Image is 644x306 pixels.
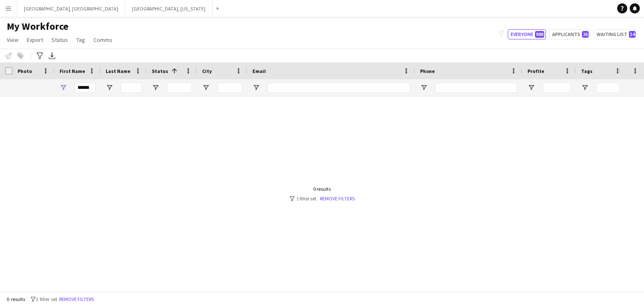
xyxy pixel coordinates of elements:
[76,36,85,44] span: Tag
[435,83,517,93] input: Phone Filter Input
[152,68,168,74] span: Status
[75,83,96,93] input: First Name Filter Input
[27,36,43,44] span: Export
[217,83,242,93] input: City Filter Input
[549,29,590,39] button: Applicants26
[73,34,88,45] a: Tag
[60,68,85,74] span: First Name
[36,296,57,302] span: 1 filter set
[252,68,266,74] span: Email
[7,36,18,44] span: View
[581,68,592,74] span: Tags
[23,34,47,45] a: Export
[125,0,213,17] button: [GEOGRAPHIC_DATA], [US_STATE]
[17,0,125,17] button: [GEOGRAPHIC_DATA], [GEOGRAPHIC_DATA]
[106,68,130,74] span: Last Name
[57,295,96,304] button: Remove filters
[7,20,68,33] span: My Workforce
[629,31,636,38] span: 34
[202,68,212,74] span: City
[18,68,32,74] span: Photo
[420,84,428,91] button: Open Filter Menu
[121,83,142,93] input: Last Name Filter Input
[52,36,68,44] span: Status
[106,84,113,91] button: Open Filter Menu
[290,195,355,202] div: 1 filter set
[167,83,192,93] input: Status Filter Input
[320,195,355,202] a: Remove filters
[535,31,544,38] span: 988
[582,31,589,38] span: 26
[90,34,116,45] a: Comms
[3,34,22,45] a: View
[202,84,210,91] button: Open Filter Menu
[48,34,71,45] a: Status
[47,51,57,61] app-action-btn: Export XLSX
[93,36,112,44] span: Comms
[267,83,410,93] input: Email Filter Input
[60,84,67,91] button: Open Filter Menu
[527,84,535,91] button: Open Filter Menu
[420,68,435,74] span: Phone
[290,186,355,192] div: 0 results
[594,29,637,39] button: Waiting list34
[35,51,45,61] app-action-btn: Advanced filters
[596,83,621,93] input: Tags Filter Input
[581,84,589,91] button: Open Filter Menu
[5,67,13,75] input: Column with Header Selection
[252,84,260,91] button: Open Filter Menu
[527,68,544,74] span: Profile
[508,29,546,39] button: Everyone988
[543,83,571,93] input: Profile Filter Input
[152,84,159,91] button: Open Filter Menu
